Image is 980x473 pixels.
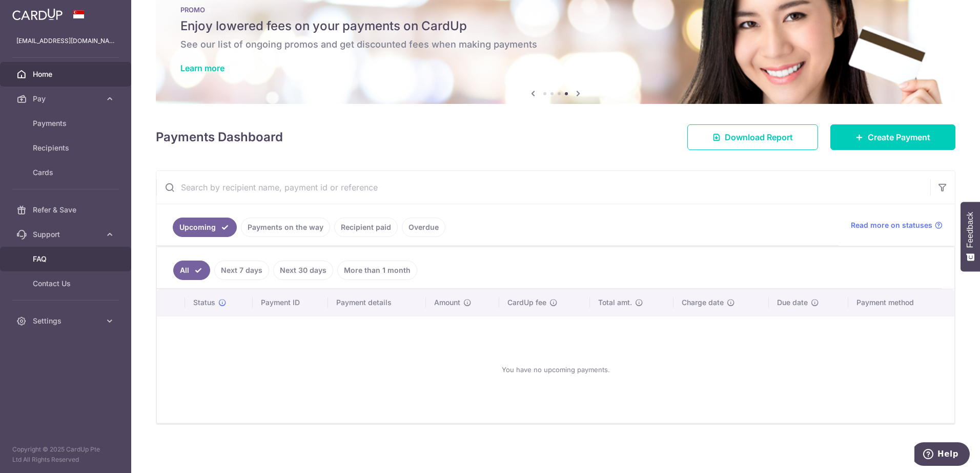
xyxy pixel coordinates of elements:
[180,63,224,73] a: Learn more
[830,124,955,150] a: Create Payment
[16,36,115,46] p: [EMAIL_ADDRESS][DOMAIN_NAME]
[173,261,210,280] a: All
[241,218,330,237] a: Payments on the way
[33,254,100,264] span: FAQ
[851,220,932,230] span: Read more on statuses
[507,297,546,308] span: CardUp fee
[848,289,954,316] th: Payment method
[33,94,100,104] span: Pay
[402,218,445,237] a: Overdue
[851,220,943,230] a: Read more on statuses
[156,128,283,146] h4: Payments Dashboard
[253,289,328,316] th: Payment ID
[687,124,818,150] a: Download Report
[180,38,931,51] h6: See our list of ongoing promos and get discounted fees when making payments
[169,325,942,415] div: You have no upcoming payments.
[328,289,426,316] th: Payment details
[173,218,237,237] a: Upcoming
[180,6,931,14] p: PROMO
[156,171,930,204] input: Search by recipient name, payment id or reference
[12,8,63,20] img: CardUp
[682,297,724,308] span: Charge date
[180,18,931,34] h5: Enjoy lowered fees on your payments on CardUp
[193,297,215,308] span: Status
[725,131,793,143] span: Download Report
[33,278,100,289] span: Contact Us
[337,261,417,280] a: More than 1 month
[966,212,975,248] span: Feedback
[914,442,970,468] iframe: Opens a widget where you can find more information
[961,202,980,271] button: Feedback - Show survey
[598,297,632,308] span: Total amt.
[33,316,100,326] span: Settings
[33,167,100,178] span: Cards
[777,297,808,308] span: Due date
[33,229,100,240] span: Support
[33,205,100,215] span: Refer & Save
[868,131,930,143] span: Create Payment
[273,261,333,280] a: Next 30 days
[33,118,100,128] span: Payments
[33,69,100,79] span: Home
[33,143,100,153] span: Recipients
[334,218,398,237] a: Recipient paid
[434,297,460,308] span: Amount
[214,261,269,280] a: Next 7 days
